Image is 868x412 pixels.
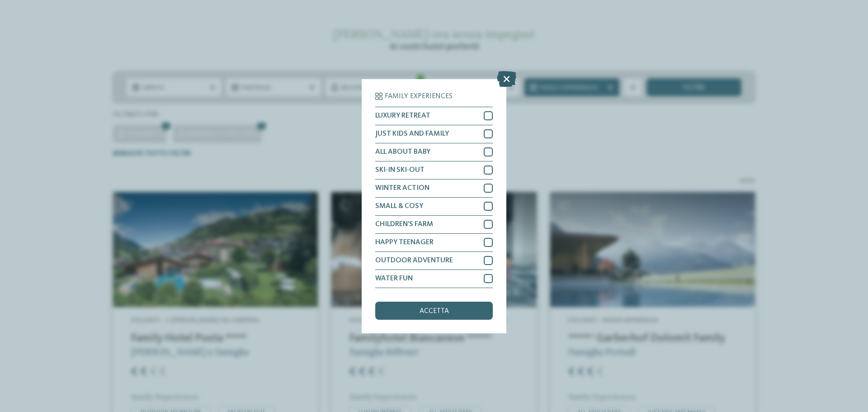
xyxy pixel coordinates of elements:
span: OUTDOOR ADVENTURE [375,257,453,264]
span: CHILDREN’S FARM [375,221,433,228]
span: SMALL & COSY [375,203,423,210]
span: LUXURY RETREAT [375,112,430,119]
span: JUST KIDS AND FAMILY [375,130,449,137]
span: ALL ABOUT BABY [375,148,430,156]
span: Family Experiences [385,93,453,100]
span: WINTER ACTION [375,185,429,192]
span: SKI-IN SKI-OUT [375,166,425,174]
span: WATER FUN [375,275,413,282]
span: HAPPY TEENAGER [375,239,434,246]
span: accetta [420,308,449,315]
